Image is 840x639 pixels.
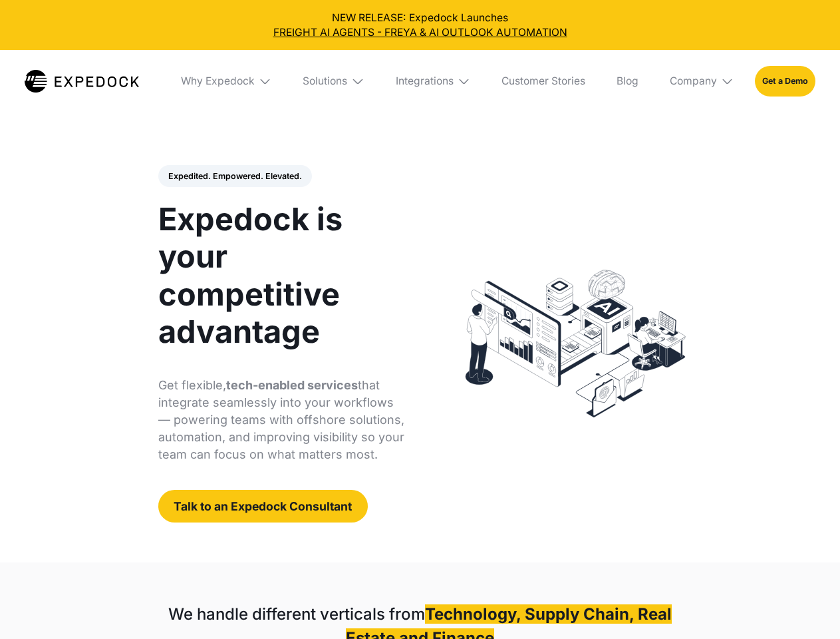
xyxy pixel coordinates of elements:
div: Solutions [303,75,347,88]
p: Get flexible, that integrate seamlessly into your workflows — powering teams with offshore soluti... [158,377,405,463]
strong: tech-enabled services [226,378,358,392]
a: Talk to an Expedock Consultant [158,490,368,523]
a: Blog [606,50,648,112]
div: Solutions [293,50,375,112]
div: Company [670,75,717,88]
div: NEW RELEASE: Expedock Launches [11,11,830,40]
div: Why Expedock [181,75,255,88]
div: Integrations [396,75,454,88]
strong: We handle different verticals from [168,604,425,624]
a: Customer Stories [491,50,595,112]
div: Integrations [385,50,481,112]
h1: Expedock is your competitive advantage [158,200,405,350]
div: Company [659,50,744,112]
div: Why Expedock [170,50,282,112]
iframe: Chat Widget [773,575,840,639]
a: Get a Demo [755,66,815,96]
a: FREIGHT AI AGENTS - FREYA & AI OUTLOOK AUTOMATION [11,25,830,40]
